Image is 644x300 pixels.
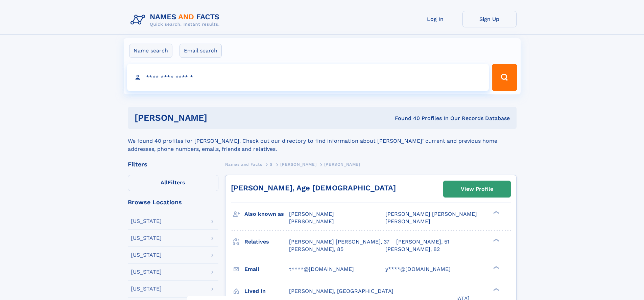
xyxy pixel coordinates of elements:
a: S [270,160,273,168]
div: [US_STATE] [131,286,162,292]
label: Filters [128,175,218,191]
div: Filters [128,161,218,167]
a: [PERSON_NAME], Age [DEMOGRAPHIC_DATA] [231,184,396,192]
a: [PERSON_NAME] [PERSON_NAME], 37 [289,238,389,246]
label: Name search [129,44,172,58]
span: [PERSON_NAME] [PERSON_NAME] [385,211,477,217]
a: Sign Up [462,11,517,27]
h1: [PERSON_NAME] [135,114,301,122]
div: ❯ [492,287,500,292]
h3: Relatives [244,236,289,248]
div: We found 40 profiles for [PERSON_NAME]. Check out our directory to find information about [PERSON... [128,129,517,153]
div: [US_STATE] [131,235,162,241]
label: Email search [180,44,222,58]
span: [PERSON_NAME] [324,162,360,167]
span: S [270,162,273,167]
div: ❯ [492,265,500,270]
span: [PERSON_NAME] [385,218,430,225]
a: [PERSON_NAME], 51 [396,238,449,246]
button: Search Button [492,64,517,91]
h3: Email [244,263,289,275]
a: Log In [408,11,462,27]
div: View Profile [461,181,493,197]
div: [US_STATE] [131,218,162,224]
div: [US_STATE] [131,252,162,258]
a: [PERSON_NAME], 82 [385,246,440,253]
a: [PERSON_NAME] [280,160,316,168]
div: ❯ [492,238,500,242]
a: [PERSON_NAME], 85 [289,246,343,253]
div: Browse Locations [128,199,218,205]
span: [PERSON_NAME], [GEOGRAPHIC_DATA] [289,288,393,294]
a: View Profile [444,181,510,197]
input: search input [127,64,489,91]
span: [PERSON_NAME] [289,211,334,217]
h3: Also known as [244,208,289,220]
span: [PERSON_NAME] [280,162,316,167]
div: Found 40 Profiles In Our Records Database [301,115,510,122]
a: Names and Facts [225,160,262,168]
h3: Lived in [244,285,289,297]
span: All [161,179,168,186]
div: ❯ [492,210,500,215]
span: [PERSON_NAME] [289,218,334,225]
div: [US_STATE] [131,269,162,275]
img: Logo Names and Facts [128,11,225,29]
